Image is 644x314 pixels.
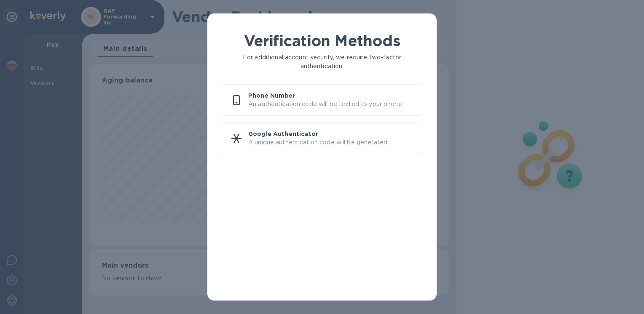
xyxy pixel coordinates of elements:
[248,138,416,147] p: A unique authentication code will be generated.
[221,53,423,71] p: For additional account security, we require two-factor authentication.
[248,91,416,100] p: Phone Number
[221,32,423,50] h1: Verification Methods
[248,100,416,109] p: An authentication code will be texted to your phone.
[248,130,416,138] p: Google Authenticator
